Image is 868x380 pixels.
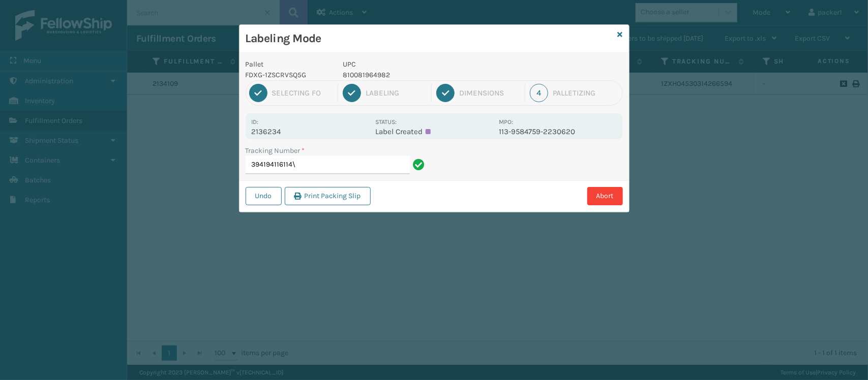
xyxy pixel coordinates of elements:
[249,84,267,102] div: 1
[343,70,493,80] p: 810081964982
[252,118,259,125] label: Id:
[246,187,282,205] button: Undo
[553,88,619,98] div: Palletizing
[343,84,361,102] div: 2
[530,84,548,102] div: 4
[366,88,427,98] div: Labeling
[246,59,331,70] p: Pallet
[375,127,493,136] p: Label Created
[343,59,493,70] p: UPC
[246,31,614,46] h3: Labeling Mode
[459,88,520,98] div: Dimensions
[252,127,369,136] p: 2136234
[285,187,371,205] button: Print Packing Slip
[272,88,333,98] div: Selecting FO
[499,118,513,125] label: MPO:
[436,84,455,102] div: 3
[499,127,616,136] p: 113-9584759-2230620
[375,118,397,125] label: Status:
[246,145,305,156] label: Tracking Number
[246,70,331,80] p: FDXG-1ZSCRVSQ5G
[587,187,623,205] button: Abort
